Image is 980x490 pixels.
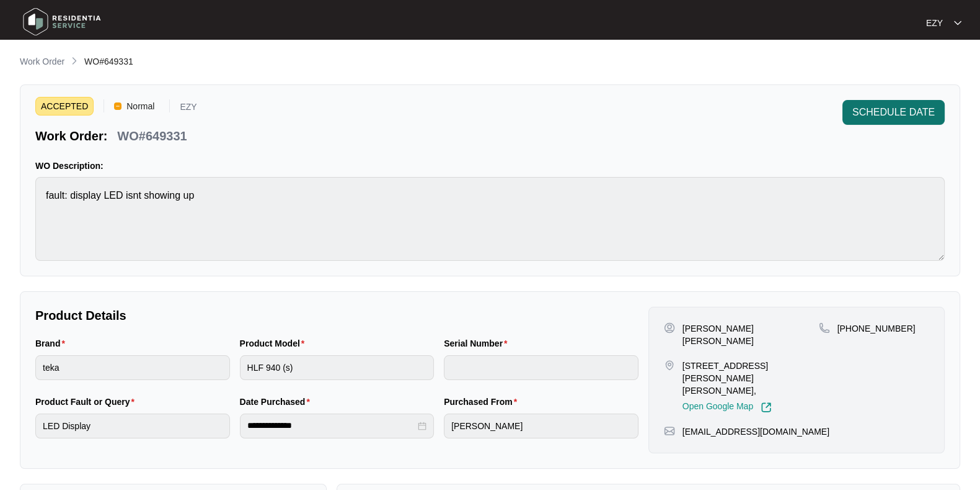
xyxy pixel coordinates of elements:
[664,322,675,333] img: user-pin
[664,425,675,437] img: map-pin
[35,355,230,380] input: Brand
[954,20,961,26] img: dropdown arrow
[35,307,638,324] p: Product Details
[664,360,675,371] img: map-pin
[17,55,67,69] a: Work Order
[19,3,105,40] img: residentia service logo
[35,127,107,145] p: Work Order:
[35,177,945,261] textarea: fault: display LED isnt showing up
[20,55,64,68] p: Work Order
[69,56,79,66] img: chevron-right
[180,102,196,116] p: EZY
[682,322,819,347] p: [PERSON_NAME] [PERSON_NAME]
[682,402,772,413] a: Open Google Map
[247,419,416,432] input: Date Purchased
[35,396,139,408] label: Product Fault or Query
[761,402,772,413] img: Link-External
[852,105,935,120] span: SCHEDULE DATE
[842,100,945,125] button: SCHEDULE DATE
[444,396,522,408] label: Purchased From
[837,322,916,335] p: [PHONE_NUMBER]
[444,337,512,350] label: Serial Number
[819,322,830,333] img: map-pin
[35,337,70,350] label: Brand
[35,97,94,116] span: ACCEPTED
[114,102,121,110] img: Vercel Logo
[35,160,945,172] p: WO Description:
[121,97,159,116] span: Normal
[117,127,187,145] p: WO#649331
[682,360,819,397] p: [STREET_ADDRESS][PERSON_NAME][PERSON_NAME],
[926,17,943,29] p: EZY
[444,414,638,438] input: Purchased From
[84,57,133,66] span: WO#649331
[444,355,638,380] input: Serial Number
[240,337,310,350] label: Product Model
[240,355,435,380] input: Product Model
[240,396,315,408] label: Date Purchased
[682,425,829,438] p: [EMAIL_ADDRESS][DOMAIN_NAME]
[35,414,230,438] input: Product Fault or Query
